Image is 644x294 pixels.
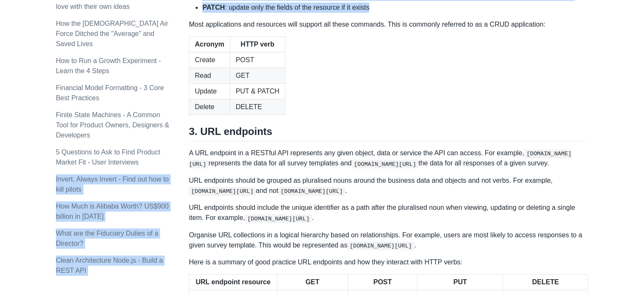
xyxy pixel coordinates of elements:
a: 5 Questions to Ask to Find Product Market Fit - User Interviews [56,148,160,166]
strong: PATCH [202,4,225,11]
a: Invert, Always Invert - Find out how to kill pilots [56,176,169,193]
p: URL endpoints should include the unique identifier as a path after the pluralised noun when viewi... [189,203,588,223]
code: [DOMAIN_NAME][URL] [347,242,414,250]
td: PUT & PATCH [230,83,285,99]
th: DELETE [503,275,588,290]
td: POST [230,52,285,68]
th: POST [348,275,417,290]
code: [DOMAIN_NAME][URL] [278,187,345,195]
a: Finite State Machines - A Common Tool for Product Owners, Designers & Developers [56,111,169,139]
a: How the [DEMOGRAPHIC_DATA] Air Force Ditched the "Average" and Saved Lives [56,20,168,47]
a: What are the Fiduciary Duties of a Director? [56,230,158,247]
p: A URL endpoint in a RESTful API represents any given object, data or service the API can access. ... [189,148,588,169]
code: [DOMAIN_NAME][URL] [351,160,418,168]
th: GET [277,275,348,290]
td: DELETE [230,99,285,115]
p: Most applications and resources will support all these commands. This is commonly referred to as ... [189,19,588,30]
th: URL endpoint resource [189,275,277,290]
td: GET [230,68,285,83]
td: Delete [189,99,230,115]
code: [DOMAIN_NAME][URL] [189,187,256,195]
a: Financial Model Formatting - 3 Core Best Practices [56,84,164,102]
td: Update [189,83,230,99]
li: : update only the fields of the resource if it exists [202,3,588,13]
th: HTTP verb [230,36,285,52]
h2: 3. URL endpoints [189,125,588,141]
a: Clean Architecture Node.js - Build a REST API [56,257,163,274]
p: Organise URL collections in a logical hierarchy based on relationships. For example, users are mo... [189,230,588,250]
td: Read [189,68,230,83]
code: [DOMAIN_NAME][URL] [245,214,312,223]
th: Acronym [189,36,230,52]
a: How to Run a Growth Experiment - Learn the 4 Steps [56,57,161,74]
p: URL endpoints should be grouped as pluralised nouns around the business data and objects and not ... [189,176,588,196]
th: PUT [417,275,503,290]
td: Create [189,52,230,68]
a: How Much is Alibaba Worth? US$900 billion in [DATE] [56,203,169,220]
p: Here is a summary of good practice URL endpoints and how they interact with HTTP verbs: [189,257,588,267]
